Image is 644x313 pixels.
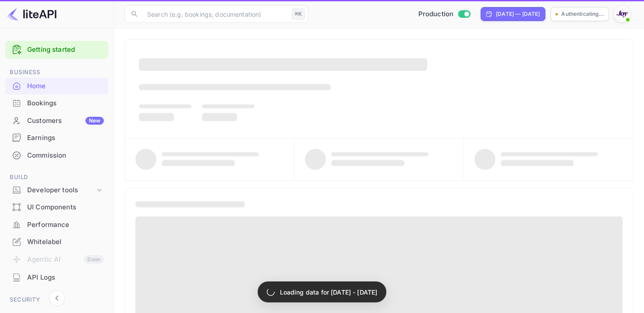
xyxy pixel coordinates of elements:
[5,269,108,286] div: API Logs
[5,199,108,216] div: UI Components
[5,295,108,305] span: Security
[5,234,108,250] a: Whitelabel
[7,7,57,21] img: LiteAPI logo
[481,7,545,21] div: Click to change the date range period
[27,202,104,212] div: UI Components
[496,10,540,18] div: [DATE] — [DATE]
[418,9,454,19] span: Production
[5,95,108,111] a: Bookings
[5,95,108,112] div: Bookings
[5,112,108,129] a: CustomersNew
[27,237,104,247] div: Whitelabel
[49,290,65,306] button: Collapse navigation
[615,7,629,21] img: With Joy
[27,133,104,143] div: Earnings
[280,288,378,297] p: Loading data for [DATE] - [DATE]
[27,151,104,161] div: Commission
[561,10,604,18] p: Authenticating...
[27,220,104,230] div: Performance
[27,98,104,108] div: Bookings
[5,234,108,251] div: Whitelabel
[5,199,108,215] a: UI Components
[85,117,104,125] div: New
[415,9,474,19] div: Switch to Sandbox mode
[5,216,108,233] a: Performance
[5,78,108,94] a: Home
[5,147,108,164] div: Commission
[5,216,108,234] div: Performance
[292,8,305,20] div: ⌘K
[5,183,108,198] div: Developer tools
[142,5,288,23] input: Search (e.g. bookings, documentation)
[27,45,104,55] a: Getting started
[27,185,95,195] div: Developer tools
[5,147,108,163] a: Commission
[27,116,104,126] div: Customers
[5,68,108,77] span: Business
[27,273,104,283] div: API Logs
[5,269,108,285] a: API Logs
[5,130,108,146] a: Earnings
[27,81,104,91] div: Home
[5,173,108,182] span: Build
[5,41,108,59] div: Getting started
[5,112,108,130] div: CustomersNew
[5,130,108,147] div: Earnings
[5,78,108,95] div: Home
